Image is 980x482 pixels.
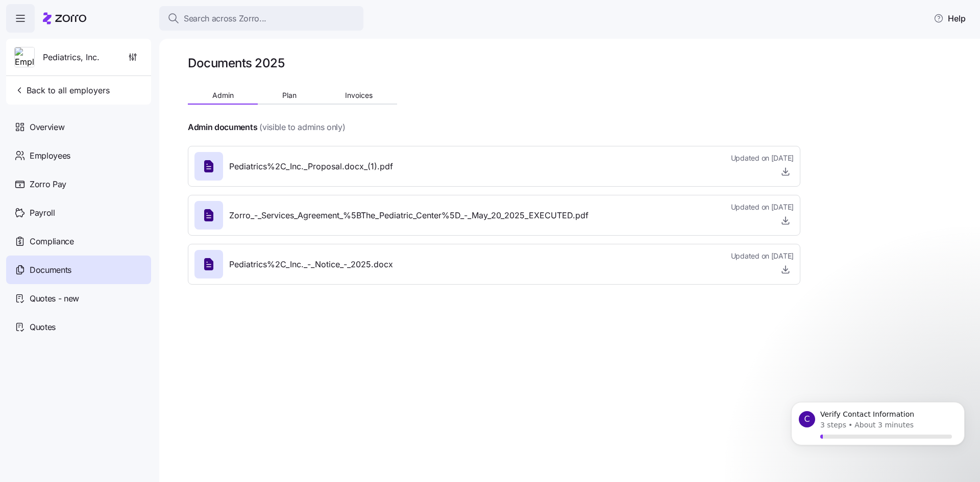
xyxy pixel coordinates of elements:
span: Invoices [345,92,373,99]
a: Employees [6,141,151,170]
iframe: Intercom notifications message [776,390,980,477]
span: Search across Zorro... [184,12,266,25]
a: Quotes [6,313,151,341]
span: Updated on [DATE] [731,202,794,212]
h4: Admin documents [188,121,257,133]
span: Help [934,12,966,24]
a: Zorro Pay [6,170,151,198]
span: Employees [30,149,70,162]
span: Payroll [30,207,55,219]
a: Overview [6,113,151,141]
span: Quotes [30,321,56,334]
span: Back to all employers [14,84,110,96]
span: Zorro_-_Services_Agreement_%5BThe_Pediatric_Center%5D_-_May_20_2025_EXECUTED.pdf [229,209,589,222]
span: Pediatrics, Inc. [43,51,100,64]
span: Documents [30,264,71,276]
span: Plan [282,92,297,99]
span: Zorro Pay [30,178,66,191]
a: Compliance [6,227,151,256]
span: Updated on [DATE] [731,153,794,163]
a: Quotes - new [6,284,151,313]
span: (visible to admins only) [259,121,345,134]
button: Back to all employers [10,80,114,100]
a: Payroll [6,198,151,227]
button: Help [925,8,974,29]
span: Overview [30,121,64,134]
span: Compliance [30,235,74,248]
h1: Documents 2025 [188,55,284,71]
span: Quotes - new [30,292,79,305]
a: Documents [6,256,151,284]
span: Admin [212,92,234,99]
img: Employer logo [15,47,34,68]
span: Pediatrics%2C_Inc._-_Notice_-_2025.docx [229,258,393,271]
span: Updated on [DATE] [731,251,794,261]
button: Search across Zorro... [159,6,363,31]
span: Pediatrics%2C_Inc._Proposal.docx_(1).pdf [229,160,393,173]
